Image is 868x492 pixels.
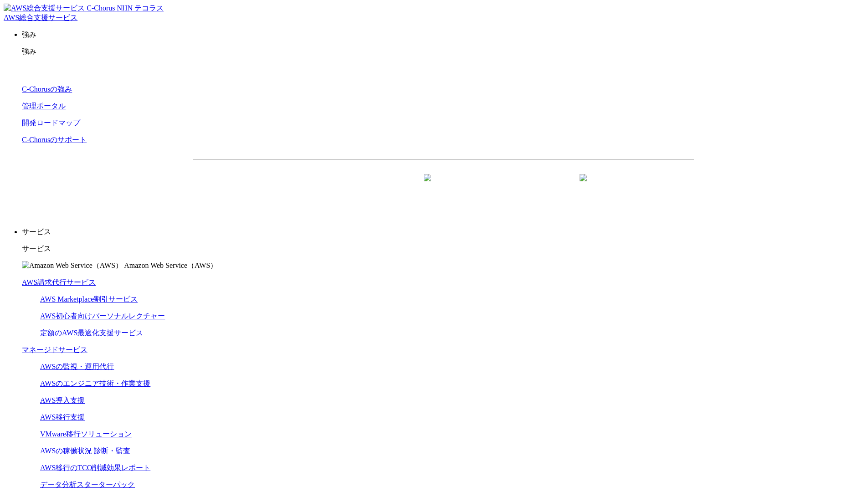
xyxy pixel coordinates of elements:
a: VMware移行ソリューション [40,430,132,438]
a: AWS請求代行サービス [22,278,96,286]
a: AWSのエンジニア技術・作業支援 [40,379,150,387]
img: 矢印 [424,174,431,198]
a: AWS Marketplace割引サービス [40,295,138,303]
p: サービス [22,244,864,254]
p: サービス [22,227,864,237]
a: 定額のAWS最適化支援サービス [40,329,143,337]
a: AWS初心者向けパーソナルレクチャー [40,312,165,320]
a: AWS導入支援 [40,396,85,404]
span: Amazon Web Service（AWS） [124,261,217,269]
a: 管理ポータル [22,102,66,110]
a: C-Chorusの強み [22,85,72,93]
a: AWS移行のTCO削減効果レポート [40,464,150,471]
a: マネージドサービス [22,346,87,354]
a: AWS総合支援サービス C-Chorus NHN テコラスAWS総合支援サービス [4,4,164,21]
a: 開発ロードマップ [22,119,80,127]
a: AWSの監視・運用代行 [40,363,114,370]
a: AWS移行支援 [40,413,85,421]
img: Amazon Web Service（AWS） [22,261,123,271]
p: 強み [22,47,864,56]
a: まずは相談する [448,174,595,197]
a: C-Chorusのサポート [22,136,87,143]
p: 強み [22,30,864,40]
a: データ分析スターターパック [40,481,135,488]
a: AWSの稼働状況 診断・監査 [40,447,130,455]
a: 資料を請求する [292,174,439,197]
img: AWS総合支援サービス C-Chorus [4,4,115,13]
img: 矢印 [580,174,587,198]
